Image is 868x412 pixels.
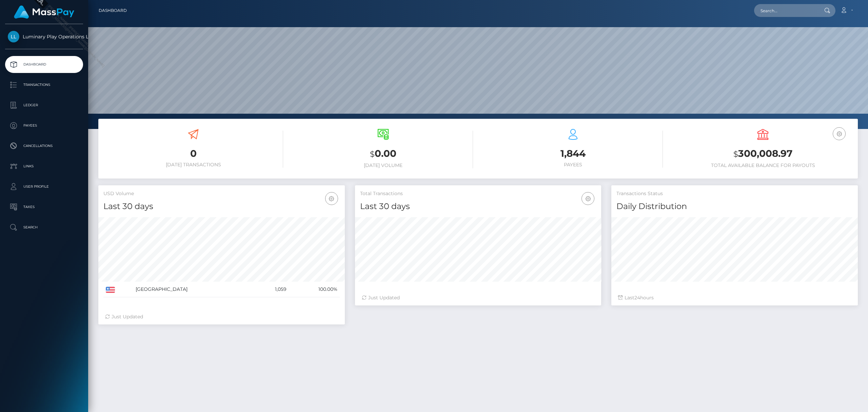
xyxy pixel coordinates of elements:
[5,97,83,114] a: Ledger
[370,149,375,159] small: $
[8,141,80,151] p: Cancellations
[483,162,663,168] h6: Payees
[133,282,254,297] td: [GEOGRAPHIC_DATA]
[5,34,83,40] span: Luminary Play Operations Limited
[362,294,595,301] div: Just Updated
[8,59,80,70] p: Dashboard
[8,222,80,232] p: Search
[8,120,80,131] p: Payees
[5,199,83,216] a: Taxes
[8,161,80,171] p: Links
[14,5,74,19] img: MassPay Logo
[483,147,663,160] h3: 1,844
[106,287,115,293] img: US.png
[289,282,340,297] td: 100.00%
[5,56,83,73] a: Dashboard
[618,294,851,301] div: Last hours
[5,117,83,134] a: Payees
[5,76,83,93] a: Transactions
[5,178,83,195] a: User Profile
[616,201,853,212] h4: Daily Distribution
[293,163,473,168] h6: [DATE] Volume
[616,190,853,197] h5: Transactions Status
[360,190,596,197] h5: Total Transactions
[673,163,853,168] h6: Total Available Balance for Payouts
[293,147,473,161] h3: 0.00
[634,295,640,301] span: 24
[5,158,83,175] a: Links
[5,219,83,236] a: Search
[8,80,80,90] p: Transactions
[103,190,340,197] h5: USD Volume
[99,3,127,18] a: Dashboard
[254,282,289,297] td: 1,059
[8,182,80,192] p: User Profile
[103,147,283,160] h3: 0
[673,147,853,161] h3: 300,008.97
[103,162,283,168] h6: [DATE] Transactions
[8,31,19,42] img: Luminary Play Operations Limited
[754,4,818,17] input: Search...
[8,202,80,212] p: Taxes
[5,137,83,154] a: Cancellations
[360,201,596,212] h4: Last 30 days
[105,313,338,320] div: Just Updated
[103,201,340,212] h4: Last 30 days
[8,100,80,110] p: Ledger
[733,149,738,159] small: $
